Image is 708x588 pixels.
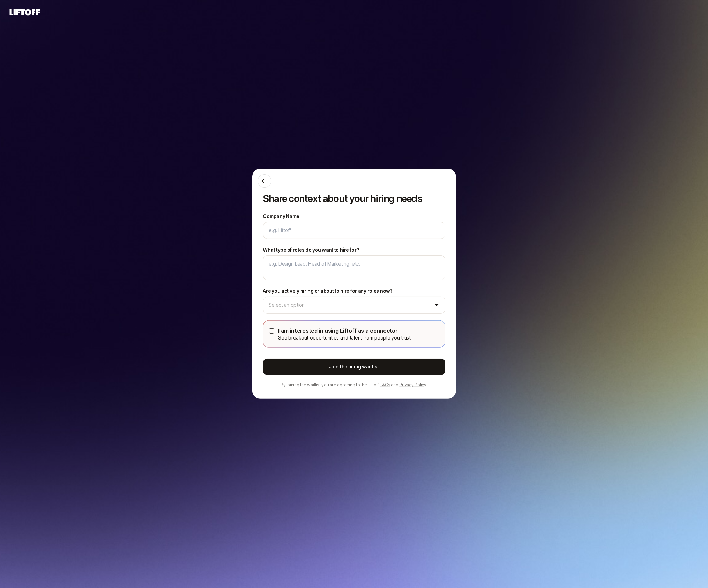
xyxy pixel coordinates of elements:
[263,193,445,204] p: Share context about your hiring needs
[269,328,274,334] button: I am interested in using Liftoff as a connectorSee breakout opportunities and talent from people ...
[263,246,445,254] label: What type of roles do you want to hire for?
[263,212,300,221] label: Company Name
[269,226,439,235] input: e.g. Liftoff
[278,326,411,335] p: I am interested in using Liftoff as a connector
[263,287,393,295] label: Are you actively hiring or about to hire for any roles now?
[278,334,411,342] p: See breakout opportunities and talent from people you trust
[380,382,390,387] a: T&Cs
[263,382,445,388] p: By joining the waitlist you are agreeing to the Liftoff and .
[400,382,427,387] a: Privacy Policy
[263,359,445,375] button: Join the hiring waitlist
